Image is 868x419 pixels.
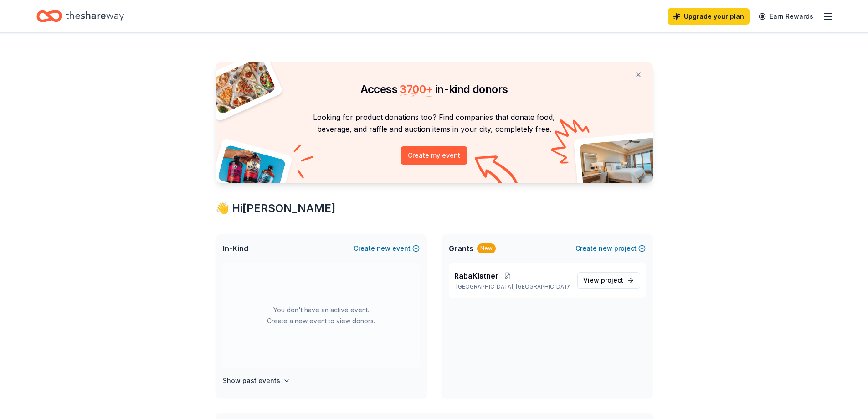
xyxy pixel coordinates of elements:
span: In-Kind [223,243,248,254]
p: [GEOGRAPHIC_DATA], [GEOGRAPHIC_DATA] [454,283,570,290]
span: new [377,243,390,254]
div: You don't have an active event. Create a new event to view donors. [223,263,420,368]
span: Grants [449,243,473,254]
div: New [477,243,496,253]
a: Earn Rewards [753,8,819,25]
span: View [583,275,623,286]
img: Curvy arrow [475,155,520,190]
button: Show past events [223,375,290,386]
span: project [601,276,623,284]
h4: Show past events [223,375,280,386]
button: Createnewevent [354,243,420,254]
div: 👋 Hi [PERSON_NAME] [216,201,653,216]
button: Create my event [401,146,467,165]
p: Looking for product donations too? Find companies that donate food, beverage, and raffle and auct... [226,111,642,135]
span: new [599,243,612,254]
span: Access in-kind donors [360,83,508,96]
img: Pizza [205,57,276,115]
a: Home [36,5,124,27]
a: Upgrade your plan [668,8,750,25]
a: View project [577,272,640,289]
span: RabaKistner [454,270,498,281]
button: Createnewproject [575,243,646,254]
span: 3700 + [400,83,432,96]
